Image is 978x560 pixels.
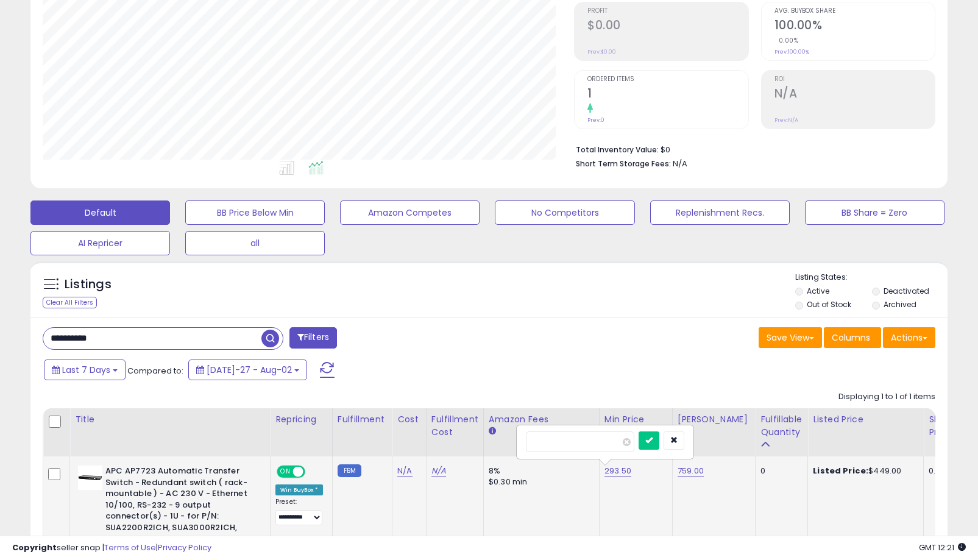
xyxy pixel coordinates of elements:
p: Listing States: [795,272,948,283]
img: 21JXnrnxNPL._SL40_.jpg [78,466,102,490]
small: Prev: $0.00 [587,48,616,55]
span: Last 7 Days [62,364,110,376]
span: Ordered Items [587,76,748,83]
label: Deactivated [884,286,929,296]
div: 8% [489,466,590,477]
label: Active [807,286,829,296]
button: all [185,231,325,255]
div: Title [75,413,265,426]
div: Win BuyBox * [275,484,323,495]
div: Min Price [604,413,667,426]
span: Avg. Buybox Share [774,8,935,15]
button: [DATE]-27 - Aug-02 [188,360,307,380]
button: Save View [759,327,822,348]
div: 0.00 [929,466,949,477]
div: Listed Price [813,413,918,426]
span: 2025-08-11 12:21 GMT [919,542,966,553]
div: $0.30 min [489,477,590,487]
div: 0 [760,466,798,477]
div: [PERSON_NAME] [678,413,750,426]
span: N/A [673,158,687,169]
h2: $0.00 [587,18,748,35]
span: Columns [832,331,870,344]
div: Fulfillment [338,413,387,426]
div: Ship Price [929,413,953,439]
span: Profit [587,8,748,15]
h2: 100.00% [774,18,935,35]
span: Compared to: [127,365,183,377]
b: Listed Price: [813,465,868,477]
div: Preset: [275,498,323,525]
div: $449.00 [813,466,914,477]
div: Cost [397,413,421,426]
button: Filters [289,327,337,349]
button: AI Repricer [30,231,170,255]
small: Prev: 100.00% [774,48,809,55]
span: [DATE]-27 - Aug-02 [207,364,292,376]
div: Fulfillment Cost [431,413,478,439]
button: BB Share = Zero [805,200,944,225]
a: N/A [431,465,446,477]
div: Amazon Fees [489,413,594,426]
small: Prev: 0 [587,116,604,124]
span: ON [278,467,293,477]
div: Displaying 1 to 1 of 1 items [838,391,935,403]
small: Prev: N/A [774,116,798,124]
button: BB Price Below Min [185,200,325,225]
small: 0.00% [774,36,799,45]
strong: Copyright [12,542,57,553]
a: 293.50 [604,465,631,477]
button: Replenishment Recs. [650,200,790,225]
h5: Listings [65,276,112,293]
span: ROI [774,76,935,83]
div: Repricing [275,413,327,426]
label: Archived [884,299,916,310]
label: Out of Stock [807,299,851,310]
h2: N/A [774,87,935,103]
div: seller snap | | [12,542,211,554]
button: Actions [883,327,935,348]
button: Amazon Competes [340,200,480,225]
li: $0 [576,141,926,156]
div: Fulfillable Quantity [760,413,803,439]
small: FBM [338,464,361,477]
b: APC AP7723 Automatic Transfer Switch - Redundant switch ( rack-mountable ) - AC 230 V - Ethernet ... [105,466,253,559]
button: Default [30,200,170,225]
div: Clear All Filters [43,297,97,308]
a: Privacy Policy [158,542,211,553]
a: 759.00 [678,465,704,477]
button: Last 7 Days [44,360,126,380]
h2: 1 [587,87,748,103]
b: Short Term Storage Fees: [576,158,671,169]
a: N/A [397,465,412,477]
small: Amazon Fees. [489,426,496,437]
button: Columns [824,327,881,348]
button: No Competitors [495,200,634,225]
a: Terms of Use [104,542,156,553]
span: OFF [303,467,323,477]
b: Total Inventory Value: [576,144,659,155]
